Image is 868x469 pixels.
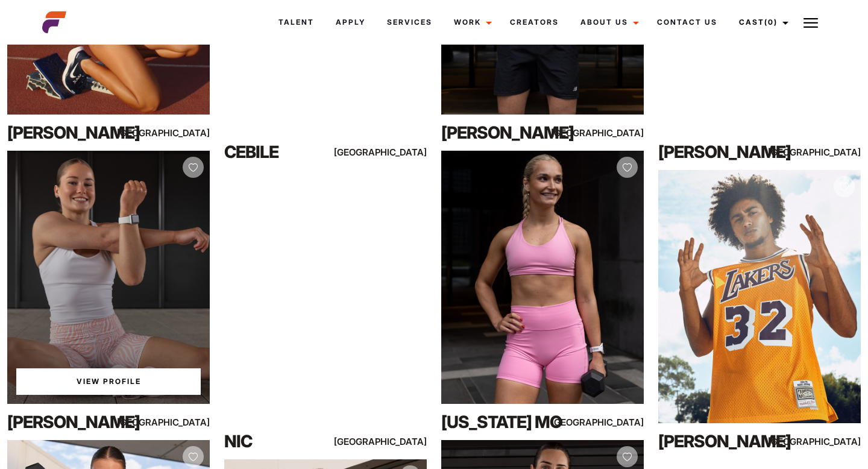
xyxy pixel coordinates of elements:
a: About Us [570,6,646,39]
div: [US_STATE] Mo [441,410,563,434]
a: Creators [499,6,570,39]
div: [PERSON_NAME] [658,140,780,164]
div: [GEOGRAPHIC_DATA] [366,145,427,160]
div: [PERSON_NAME] [658,429,780,453]
div: Nic [224,429,346,453]
a: Services [376,6,443,39]
div: [GEOGRAPHIC_DATA] [800,434,861,449]
a: Apply [325,6,376,39]
div: [GEOGRAPHIC_DATA] [149,125,210,140]
a: Talent [268,6,325,39]
div: [GEOGRAPHIC_DATA] [366,434,427,449]
a: View Mia Ja'sProfile [16,368,201,395]
div: [GEOGRAPHIC_DATA] [149,415,210,430]
a: Contact Us [646,6,728,39]
div: Cebile [224,140,346,164]
div: [PERSON_NAME] [7,121,129,145]
a: Cast(0) [728,6,796,39]
div: [GEOGRAPHIC_DATA] [583,125,644,140]
img: Burger icon [804,16,818,30]
div: [GEOGRAPHIC_DATA] [583,415,644,430]
img: cropped-aefm-brand-fav-22-square.png [42,10,66,34]
div: [GEOGRAPHIC_DATA] [800,145,861,160]
div: [PERSON_NAME] [7,410,129,434]
span: (0) [764,17,778,27]
div: [PERSON_NAME] [441,121,563,145]
a: Work [443,6,499,39]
